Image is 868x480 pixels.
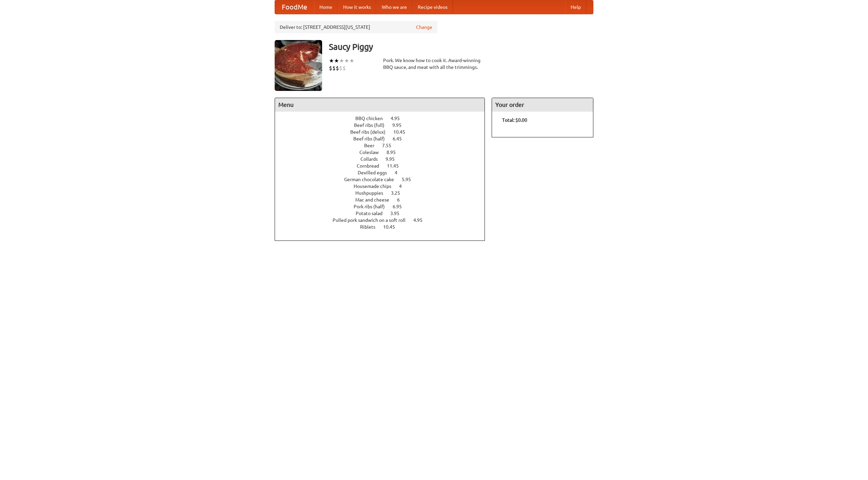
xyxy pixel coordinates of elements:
span: 8.95 [387,150,402,155]
span: Housemade chips [354,184,398,189]
span: Cornbread [357,163,386,169]
span: Potato salad [356,211,389,216]
a: Beer 7.55 [364,143,404,148]
li: $ [332,64,336,72]
span: 4.95 [413,217,429,223]
a: Riblets 10.45 [360,224,408,230]
a: Hushpuppies 3.25 [355,190,413,196]
div: Pork. We know how to cook it. Award-winning BBQ sauce, and meat with all the trimmings. [383,57,485,71]
span: BBQ chicken [355,116,390,121]
a: Beef ribs (full) 9.95 [354,122,414,128]
a: Potato salad 3.95 [356,211,412,216]
a: Recipe videos [412,0,453,14]
span: Mac and cheese [355,197,396,203]
span: 3.25 [391,190,407,196]
span: Beer [364,143,381,148]
li: ★ [334,57,339,64]
li: ★ [329,57,334,64]
a: Cornbread 11.45 [357,163,411,169]
a: Devilled eggs 4 [358,170,410,175]
span: 6 [397,197,407,203]
a: How it works [338,0,376,14]
span: Beef ribs (full) [354,122,391,128]
h4: Menu [275,98,485,112]
a: Mac and cheese 6 [355,197,412,203]
a: BBQ chicken 4.95 [355,116,412,121]
span: Beef ribs (half) [353,136,392,141]
a: Home [314,0,338,14]
span: 5.95 [402,177,418,182]
span: 4 [399,184,409,189]
span: Collards [360,156,384,162]
span: Pork ribs (half) [354,204,392,209]
a: Housemade chips 4 [354,184,414,189]
a: Who we are [376,0,412,14]
span: 3.95 [390,211,406,216]
a: Help [565,0,586,14]
span: 4 [395,170,404,175]
a: German chocolate cake 5.95 [344,177,423,182]
a: FoodMe [275,0,314,14]
h4: Your order [492,98,593,112]
span: Beef ribs (delux) [350,129,392,135]
a: Pork ribs (half) 6.95 [354,204,414,209]
a: Beef ribs (half) 6.45 [353,136,414,141]
li: $ [342,64,346,72]
span: 10.45 [383,224,402,230]
a: Change [416,24,432,31]
li: $ [339,64,342,72]
li: ★ [344,57,349,64]
span: 9.95 [392,122,408,128]
div: Deliver to: [STREET_ADDRESS][US_STATE] [275,21,437,33]
span: 9.95 [386,156,401,162]
span: 10.45 [393,129,412,135]
img: angular.jpg [275,40,322,91]
li: $ [329,64,332,72]
h3: Saucy Piggy [329,40,593,54]
li: ★ [339,57,344,64]
span: 6.95 [393,204,409,209]
span: 4.95 [391,116,407,121]
span: Devilled eggs [358,170,394,175]
a: Pulled pork sandwich on a soft roll 4.95 [333,217,435,223]
a: Collards 9.95 [360,156,407,162]
span: Hushpuppies [355,190,390,196]
span: 7.55 [382,143,398,148]
li: ★ [349,57,354,64]
span: Pulled pork sandwich on a soft roll [333,217,412,223]
b: Total: $0.00 [502,117,527,123]
a: Beef ribs (delux) 10.45 [350,129,418,135]
span: German chocolate cake [344,177,401,182]
li: $ [336,64,339,72]
a: Coleslaw 8.95 [359,150,408,155]
span: Riblets [360,224,382,230]
span: 11.45 [387,163,406,169]
span: Coleslaw [359,150,386,155]
span: 6.45 [393,136,409,141]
